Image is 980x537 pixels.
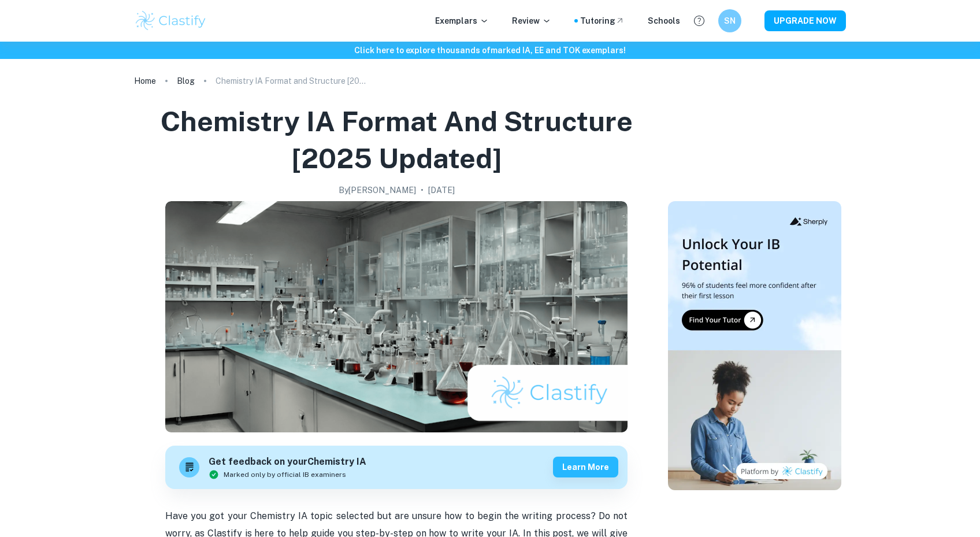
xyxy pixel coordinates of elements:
a: Blog [177,73,195,89]
h2: By [PERSON_NAME] [339,184,416,197]
h2: [DATE] [428,184,455,197]
span: Marked only by official IB examiners [224,469,346,480]
p: • [421,184,424,197]
img: Thumbnail [668,201,841,490]
h6: SN [723,14,737,27]
img: Chemistry IA Format and Structure [2025 updated] cover image [165,201,628,432]
h6: Get feedback on your Chemistry IA [209,455,366,469]
a: Schools [648,14,680,27]
p: Review [512,14,551,27]
button: UPGRADE NOW [764,10,846,31]
h1: Chemistry IA Format and Structure [2025 updated] [139,103,654,177]
a: Tutoring [580,14,625,27]
button: Learn more [553,457,618,477]
p: Exemplars [435,14,489,27]
a: Get feedback on yourChemistry IAMarked only by official IB examinersLearn more [165,446,628,489]
a: Home [134,73,156,89]
p: Chemistry IA Format and Structure [2025 updated] [216,75,366,87]
button: Help and Feedback [689,11,709,31]
img: Clastify logo [134,9,207,32]
h6: Click here to explore thousands of marked IA, EE and TOK exemplars ! [2,44,978,57]
button: SN [718,9,741,32]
